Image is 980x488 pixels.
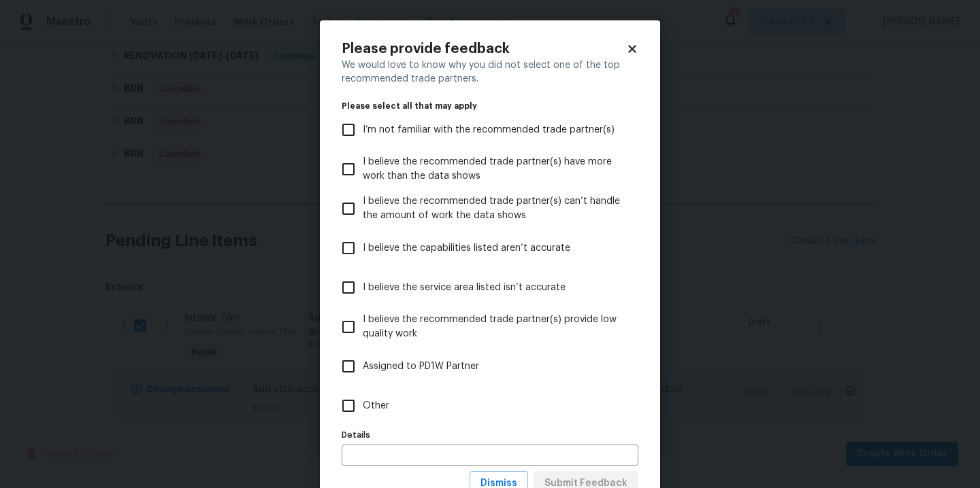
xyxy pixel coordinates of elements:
[363,281,566,295] span: I believe the service area listed isn’t accurate
[363,194,627,223] span: I believe the recommended trade partner(s) can’t handle the amount of work the data shows
[342,431,638,439] label: Details
[363,313,627,341] span: I believe the recommended trade partner(s) provide low quality work
[363,399,389,413] span: Other
[342,102,638,110] legend: Please select all that may apply
[363,360,479,374] span: Assigned to PD1W Partner
[363,123,615,137] span: I’m not familiar with the recommended trade partner(s)
[342,58,638,86] div: We would love to know why you did not select one of the top recommended trade partners.
[363,155,627,184] span: I believe the recommended trade partner(s) have more work than the data shows
[363,241,570,256] span: I believe the capabilities listed aren’t accurate
[342,42,626,56] h2: Please provide feedback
